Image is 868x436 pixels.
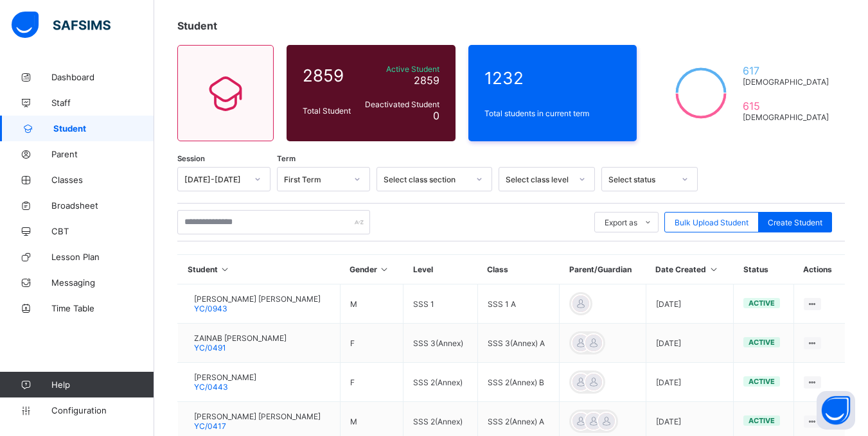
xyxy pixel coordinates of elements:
[194,304,227,313] span: YC/0943
[403,284,478,324] td: SSS 1
[384,175,468,184] div: Select class section
[477,284,559,324] td: SSS 1 A
[51,405,154,415] span: Configuration
[605,218,637,227] span: Export as
[51,379,154,390] span: Help
[177,154,205,163] span: Session
[608,175,674,184] div: Select status
[477,363,559,402] td: SSS 2(Annex) B
[403,324,478,363] td: SSS 3(Annex)
[51,72,154,82] span: Dashboard
[303,65,356,85] span: 2859
[51,226,154,236] span: CBT
[51,149,154,159] span: Parent
[743,100,829,112] span: 615
[194,372,256,382] span: [PERSON_NAME]
[560,255,646,284] th: Parent/Guardian
[748,299,775,308] span: active
[743,112,829,122] span: [DEMOGRAPHIC_DATA]
[477,324,559,363] td: SSS 3(Annex) A
[284,175,346,184] div: First Term
[768,218,822,227] span: Create Student
[748,338,775,347] span: active
[177,19,217,32] span: Student
[178,255,341,284] th: Student
[817,391,855,430] button: Open asap
[646,255,734,284] th: Date Created
[51,175,154,185] span: Classes
[646,284,734,324] td: [DATE]
[675,218,748,227] span: Bulk Upload Student
[194,333,287,343] span: ZAINAB [PERSON_NAME]
[51,303,154,313] span: Time Table
[414,74,439,87] span: 2859
[748,377,775,386] span: active
[51,200,154,211] span: Broadsheet
[708,265,719,274] i: Sort in Ascending Order
[194,421,226,431] span: YC/0417
[51,277,154,288] span: Messaging
[403,255,478,284] th: Level
[362,64,439,74] span: Active Student
[340,324,403,363] td: F
[12,12,111,39] img: safsims
[362,100,439,109] span: Deactivated Student
[734,255,793,284] th: Status
[277,154,296,163] span: Term
[433,109,439,122] span: 0
[340,255,403,284] th: Gender
[484,68,621,88] span: 1232
[194,343,226,353] span: YC/0491
[379,265,390,274] i: Sort in Ascending Order
[793,255,845,284] th: Actions
[484,109,621,118] span: Total students in current term
[51,98,154,108] span: Staff
[743,64,829,77] span: 617
[340,363,403,402] td: F
[646,363,734,402] td: [DATE]
[299,103,359,119] div: Total Student
[743,77,829,87] span: [DEMOGRAPHIC_DATA]
[477,255,559,284] th: Class
[184,175,247,184] div: [DATE]-[DATE]
[51,252,154,262] span: Lesson Plan
[194,412,321,421] span: [PERSON_NAME] [PERSON_NAME]
[340,284,403,324] td: M
[748,416,775,425] span: active
[194,294,321,304] span: [PERSON_NAME] [PERSON_NAME]
[506,175,571,184] div: Select class level
[194,382,228,392] span: YC/0443
[403,363,478,402] td: SSS 2(Annex)
[646,324,734,363] td: [DATE]
[53,123,154,134] span: Student
[220,265,231,274] i: Sort in Ascending Order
